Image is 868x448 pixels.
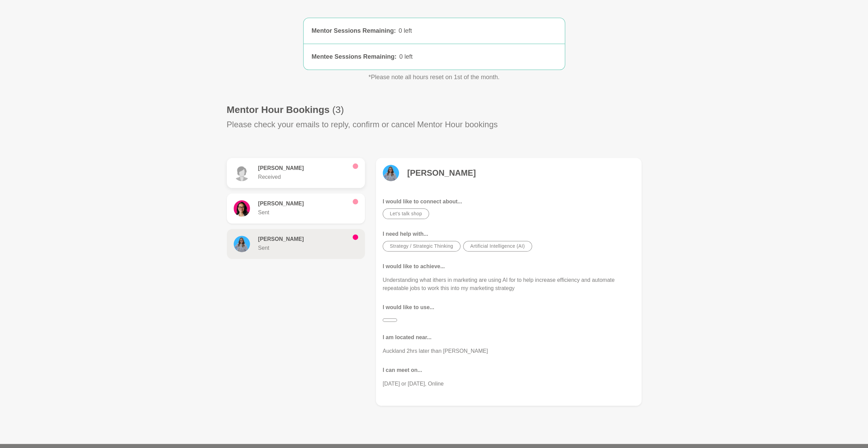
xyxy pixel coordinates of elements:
[383,303,635,312] p: I would like to use...
[332,104,344,115] span: (3)
[258,236,347,243] h6: [PERSON_NAME]
[399,26,557,35] div: 0 left
[312,26,396,35] div: Mentor Sessions Remaining :
[383,262,635,271] p: I would like to achieve...
[258,200,347,207] h6: [PERSON_NAME]
[227,118,498,131] p: Please check your emails to reply, confirm or cancel Mentor Hour bookings
[383,230,635,238] p: I need help with...
[383,347,635,355] p: Auckland 2hrs later than [PERSON_NAME]
[383,380,635,388] p: [DATE] or [DATE], Online
[383,276,635,292] p: Understanding what ithers in marketing are using AI for to help increase efficiency and automate ...
[383,333,635,342] p: I am located near...
[407,168,476,178] h4: [PERSON_NAME]
[270,73,598,82] p: *Please note all hours reset on 1st of the month.
[312,52,397,61] div: Mentee Sessions Remaining :
[383,366,635,374] p: I can meet on...
[227,104,344,116] h1: Mentor Hour Bookings
[258,165,347,172] h6: [PERSON_NAME]
[258,208,347,217] p: Sent
[383,198,635,206] p: I would like to connect about...
[258,173,347,181] p: Received
[399,52,557,61] div: 0 left
[258,244,347,252] p: Sent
